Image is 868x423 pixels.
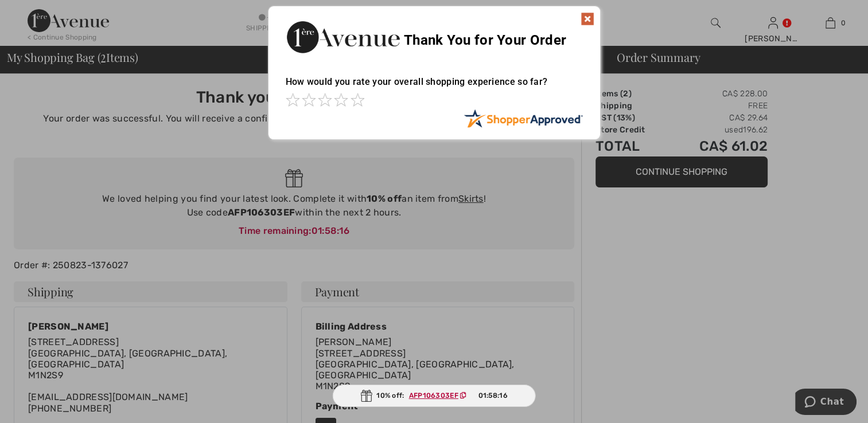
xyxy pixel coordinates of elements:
[478,390,507,401] span: 01:58:16
[286,18,400,56] img: Thank You for Your Order
[404,32,566,48] span: Thank You for Your Order
[360,390,372,402] img: Gift.svg
[286,65,583,109] div: How would you rate your overall shopping experience so far?
[25,8,49,18] span: Chat
[581,12,594,26] img: x
[332,385,536,407] div: 10% off:
[409,391,458,399] ins: AFP106303EF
